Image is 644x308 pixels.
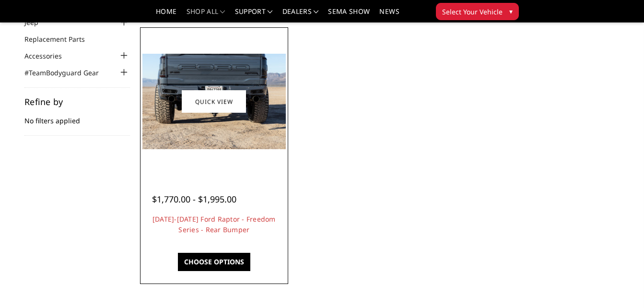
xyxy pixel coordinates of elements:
a: [DATE]-[DATE] Ford Raptor - Freedom Series - Rear Bumper [152,214,276,234]
a: Dealers [282,8,319,22]
a: Replacement Parts [24,34,97,44]
button: Select Your Vehicle [436,3,519,20]
a: Home [156,8,176,22]
a: #TeamBodyguard Gear [24,68,111,78]
a: Support [235,8,273,22]
div: No filters applied [24,97,130,136]
img: 2021-2025 Ford Raptor - Freedom Series - Rear Bumper [142,54,286,149]
span: Select Your Vehicle [442,7,503,17]
span: ▾ [509,6,513,16]
a: SEMA Show [328,8,370,22]
span: $1,770.00 - $1,995.00 [152,193,236,205]
a: Choose Options [178,253,250,271]
a: 2021-2025 Ford Raptor - Freedom Series - Rear Bumper 2021-2025 Ford Raptor - Freedom Series - Rea... [142,30,286,173]
a: News [379,8,399,22]
a: shop all [187,8,225,22]
a: Accessories [24,51,74,61]
h5: Refine by [24,97,130,106]
a: Quick view [182,90,246,113]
